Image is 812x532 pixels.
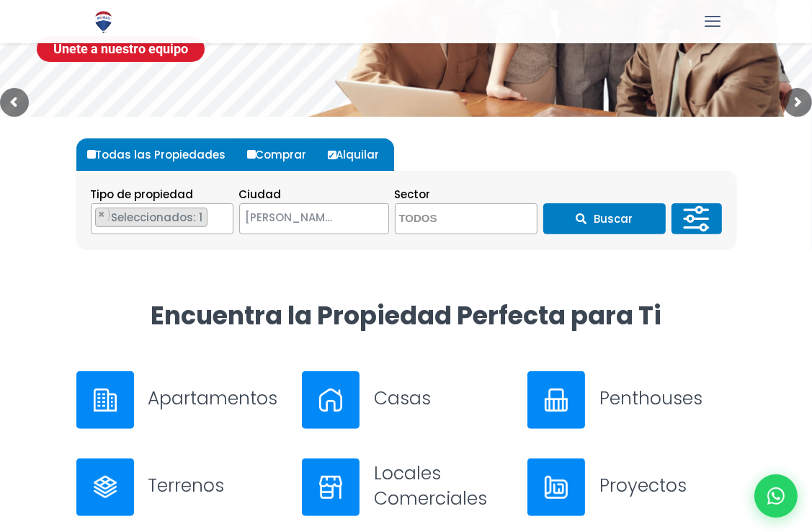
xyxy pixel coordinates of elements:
a: Penthouses [527,371,736,429]
span: Sector [395,187,431,202]
span: Ciudad [239,187,282,202]
span: SANTO DOMINGO DE GUZMÁN [239,203,389,234]
a: Locales Comerciales [302,458,510,516]
input: Alquilar [328,151,336,159]
span: × [367,213,374,226]
a: Proyectos [527,458,736,516]
span: SANTO DOMINGO DE GUZMÁN [240,208,352,228]
button: Remove all items [217,208,226,222]
strong: Encuentra la Propiedad Perfecta para Ti [151,298,661,333]
input: Comprar [247,150,256,159]
a: Casas [302,371,510,429]
span: × [218,208,225,221]
textarea: Search [92,204,99,235]
button: Buscar [543,203,666,234]
label: Todas las Propiedades [84,138,241,171]
span: × [99,208,106,221]
a: mobile menu [701,9,726,34]
input: Todas las Propiedades [87,150,96,159]
a: Terrenos [76,458,285,516]
span: Seleccionados: 1 [110,210,207,225]
button: Remove item [96,208,110,221]
h3: Proyectos [599,473,736,498]
a: Apartamentos [76,371,285,429]
textarea: Search [396,204,535,235]
span: Tipo de propiedad [91,187,194,202]
h3: Casas [374,386,510,411]
h3: Terrenos [148,473,285,498]
h3: Apartamentos [148,386,285,411]
label: Comprar [244,138,321,171]
h3: Locales Comerciales [374,461,510,511]
button: Remove all items [352,208,374,231]
img: Logo de REMAX [91,9,116,35]
label: Alquilar [324,138,394,171]
li: APARTAMENTO [95,208,208,227]
h3: Penthouses [599,386,736,411]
